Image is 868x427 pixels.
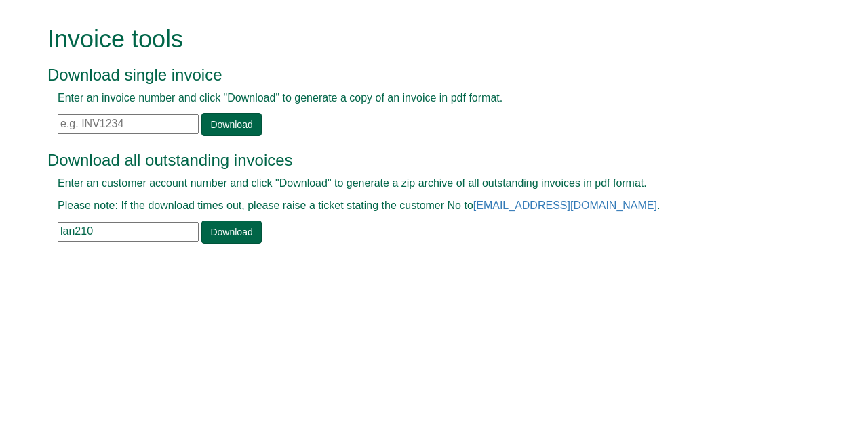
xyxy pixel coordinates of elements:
[201,221,261,244] a: Download
[47,66,790,84] h3: Download single invoice
[58,176,780,192] p: Enter an customer account number and click "Download" to generate a zip archive of all outstandin...
[58,114,199,134] input: e.g. INV1234
[201,113,261,136] a: Download
[47,152,790,169] h3: Download all outstanding invoices
[58,222,199,242] input: e.g. BLA02
[58,91,780,106] p: Enter an invoice number and click "Download" to generate a copy of an invoice in pdf format.
[58,198,780,214] p: Please note: If the download times out, please raise a ticket stating the customer No to .
[473,200,657,211] a: [EMAIL_ADDRESS][DOMAIN_NAME]
[47,26,790,53] h1: Invoice tools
